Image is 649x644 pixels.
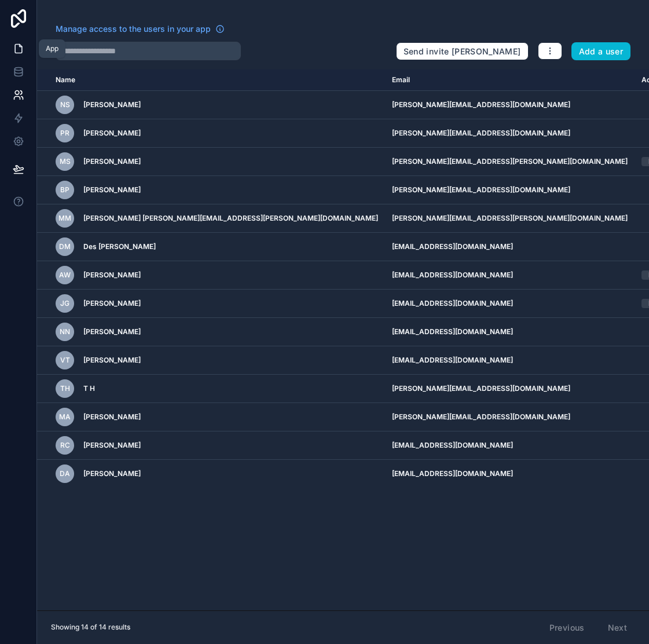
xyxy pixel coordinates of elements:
td: [EMAIL_ADDRESS][DOMAIN_NAME] [385,318,635,346]
td: [PERSON_NAME][EMAIL_ADDRESS][DOMAIN_NAME] [385,403,635,431]
span: [PERSON_NAME] [PERSON_NAME][EMAIL_ADDRESS][PERSON_NAME][DOMAIN_NAME] [83,214,378,223]
button: Add a user [571,42,631,61]
td: [EMAIL_ADDRESS][DOMAIN_NAME] [385,431,635,460]
span: [PERSON_NAME] [83,327,141,336]
td: [PERSON_NAME][EMAIL_ADDRESS][DOMAIN_NAME] [385,375,635,403]
td: [EMAIL_ADDRESS][DOMAIN_NAME] [385,346,635,375]
button: Send invite [PERSON_NAME] [396,42,529,61]
td: [EMAIL_ADDRESS][DOMAIN_NAME] [385,233,635,261]
span: [PERSON_NAME] [83,412,141,422]
span: [PERSON_NAME] [83,129,141,138]
span: AW [59,270,71,280]
span: DM [59,242,71,251]
span: [PERSON_NAME] [83,441,141,450]
td: [EMAIL_ADDRESS][DOMAIN_NAME] [385,460,635,488]
span: NS [60,100,70,109]
td: [EMAIL_ADDRESS][DOMAIN_NAME] [385,290,635,318]
th: Name [37,69,385,91]
span: Des [PERSON_NAME] [83,242,156,251]
span: MA [59,412,71,422]
th: Email [385,69,635,91]
td: [PERSON_NAME][EMAIL_ADDRESS][PERSON_NAME][DOMAIN_NAME] [385,204,635,233]
span: [PERSON_NAME] [83,270,141,280]
td: [EMAIL_ADDRESS][DOMAIN_NAME] [385,261,635,290]
span: JG [60,299,69,308]
span: TH [60,384,70,393]
a: Manage access to the users in your app [56,23,225,35]
span: PR [60,129,69,138]
span: RC [60,441,70,450]
span: DA [60,469,70,478]
span: [PERSON_NAME] [83,356,141,365]
span: NN [60,327,70,336]
span: [PERSON_NAME] [83,469,141,478]
td: [PERSON_NAME][EMAIL_ADDRESS][PERSON_NAME][DOMAIN_NAME] [385,148,635,176]
td: [PERSON_NAME][EMAIL_ADDRESS][DOMAIN_NAME] [385,176,635,204]
div: App [46,44,58,53]
span: T H [83,384,95,393]
span: Mm [58,214,71,223]
span: VT [60,356,70,365]
span: [PERSON_NAME] [83,157,141,166]
span: [PERSON_NAME] [83,185,141,195]
td: [PERSON_NAME][EMAIL_ADDRESS][DOMAIN_NAME] [385,91,635,119]
span: BP [60,185,69,195]
span: Manage access to the users in your app [56,23,211,35]
span: [PERSON_NAME] [83,100,141,109]
td: [PERSON_NAME][EMAIL_ADDRESS][DOMAIN_NAME] [385,119,635,148]
div: scrollable content [37,69,649,610]
span: [PERSON_NAME] [83,299,141,308]
span: MS [60,157,71,166]
span: Showing 14 of 14 results [51,623,130,632]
